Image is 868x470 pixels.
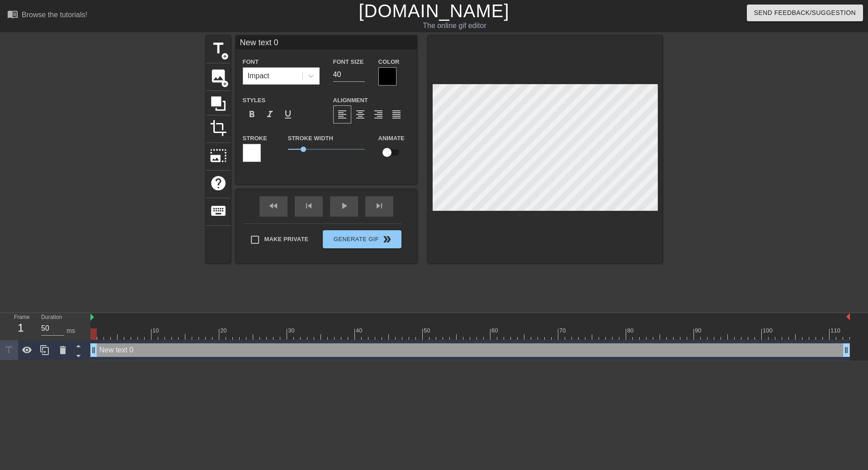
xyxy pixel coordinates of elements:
[66,326,75,336] div: ms
[374,200,385,211] span: skip_next
[7,9,18,19] span: menu_book
[210,147,227,164] span: photo_size_select_large
[337,109,348,120] span: format_align_left
[355,109,366,120] span: format_align_center
[210,119,227,137] span: crop
[243,134,267,143] label: Stroke
[221,52,229,60] span: add_circle
[210,40,227,57] span: title
[14,320,28,336] div: 1
[559,326,567,335] div: 70
[243,96,266,105] label: Styles
[695,326,703,335] div: 90
[243,57,259,66] label: Font
[763,326,774,335] div: 100
[264,235,309,244] span: Make Private
[268,200,279,211] span: fast_rewind
[391,109,402,120] span: format_align_justify
[152,326,160,335] div: 10
[333,96,368,105] label: Alignment
[22,11,87,19] div: Browse the tutorials!
[303,200,314,211] span: skip_previous
[333,57,364,66] label: Font Size
[382,234,392,245] span: double_arrow
[747,5,863,21] button: Send Feedback/Suggestion
[221,80,229,88] span: add_circle
[288,326,296,335] div: 30
[220,326,228,335] div: 20
[627,326,635,335] div: 80
[210,202,227,219] span: keyboard
[7,313,34,339] div: Frame
[7,9,87,23] a: Browse the tutorials!
[754,7,856,19] span: Send Feedback/Suggestion
[846,313,850,320] img: bound-end.png
[210,67,227,85] span: image
[326,234,397,245] span: Generate Gif
[294,20,615,31] div: The online gif editor
[248,71,269,81] div: Impact
[491,326,500,335] div: 60
[323,230,401,248] button: Generate Gif
[373,109,384,120] span: format_align_right
[359,1,509,21] a: [DOMAIN_NAME]
[378,57,400,66] label: Color
[842,346,851,355] span: drag_handle
[283,109,293,120] span: format_underline
[288,134,333,143] label: Stroke Width
[246,109,257,120] span: format_bold
[339,200,349,211] span: play_arrow
[378,134,405,143] label: Animate
[356,326,364,335] div: 40
[830,326,842,335] div: 110
[424,326,432,335] div: 50
[89,346,98,355] span: drag_handle
[41,315,62,320] label: Duration
[210,175,227,192] span: help
[264,109,275,120] span: format_italic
